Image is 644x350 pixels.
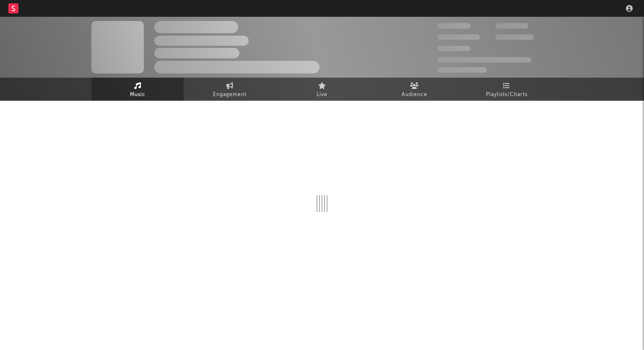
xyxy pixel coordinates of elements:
span: Audience [402,90,427,100]
a: Engagement [184,78,276,101]
a: Music [91,78,184,101]
span: 100.000 [495,23,528,29]
span: 100.000 [437,46,470,51]
span: 50.000.000 Monthly Listeners [437,57,531,63]
span: 1.000.000 [495,34,534,40]
span: Jump Score: 85.0 [437,67,487,73]
span: Live [317,90,327,100]
span: Playlists/Charts [486,90,527,100]
a: Playlists/Charts [460,78,553,101]
a: Live [276,78,368,101]
a: Audience [368,78,460,101]
span: Engagement [213,90,247,100]
span: Music [130,90,145,100]
span: 300.000 [437,23,471,29]
span: 50.000.000 [437,34,480,40]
